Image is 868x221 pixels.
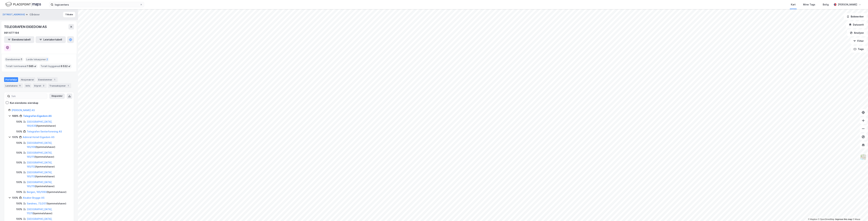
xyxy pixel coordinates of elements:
div: ( hjemmelshaver ) [27,141,70,149]
a: Bergen, 165/1093 [27,191,47,193]
div: 100% [16,180,22,184]
div: Styret [33,83,47,88]
div: 100% [12,196,18,200]
div: ( hjemmelshaver ) [27,202,66,206]
div: 100% [12,114,18,118]
span: 1 [21,57,22,61]
div: ( hjemmelshaver ) [27,170,70,178]
img: Z [860,154,866,160]
div: ( hjemmelshaver ) [27,161,70,169]
a: [GEOGRAPHIC_DATA], 166/639 [27,120,52,127]
div: 1 [53,78,56,81]
div: ( hjemmelshaver ) [27,151,70,159]
button: Analyse [847,29,867,36]
a: Telegrafen Senterforening AS [27,130,62,133]
div: [PERSON_NAME] [838,3,857,7]
div: 100% [16,170,22,174]
button: Datasett [846,21,867,28]
div: Info [24,83,31,88]
span: 1 585 ㎡ [27,64,36,68]
button: Tags [851,46,867,52]
img: logo.f888ab2527a4732fd821a326f86c7f29.svg [5,2,41,7]
a: Sandnes, 72/207 [27,202,47,205]
div: 100% [16,120,22,124]
button: Filter [850,38,867,44]
button: Leietakertabell [36,36,66,43]
div: 100% [16,190,22,194]
a: Telegrafen Eigedom AS [23,114,52,117]
div: ( hjemmelshaver ) [27,120,70,128]
input: Søk på adresse, matrikkel, gårdeiere, leietakere eller personer [53,2,140,7]
div: 3 [42,84,45,87]
div: Totalt tomteareal : [4,64,38,69]
div: Kun eiendoms-eierskap [10,101,38,105]
div: 991 677 194 [4,31,19,35]
a: Alsaker Brygge AS [23,196,44,199]
a: [GEOGRAPHIC_DATA], 165/111 [27,151,52,158]
a: Improve this map [835,218,852,220]
div: 100% [12,135,18,139]
a: [GEOGRAPHIC_DATA], 111/11 [27,208,52,215]
div: TELEGRAFEN EIGEDOM AS [4,24,47,29]
div: ( hjemmelshaver ) [27,180,70,188]
a: [GEOGRAPHIC_DATA], 165/115 [27,181,52,188]
a: OpenStreetMap [818,218,834,220]
div: ( hjemmelshaver ) [27,190,66,194]
div: 100% [16,141,22,145]
span: 6 532 ㎡ [61,64,71,68]
div: 100% [16,202,22,206]
div: Leietakere [4,83,23,88]
div: Leide lokasjoner : [25,57,49,62]
div: Eiendommer [37,77,58,82]
div: Portefølje [4,77,18,82]
a: [GEOGRAPHIC_DATA], 165/113 [27,171,52,178]
div: 100% [16,207,22,211]
div: Totalt byggareal : [39,64,72,69]
button: Eiendomstabell [4,36,34,43]
div: Transaksjoner [48,83,71,88]
div: 11 [18,84,22,87]
a: Mapbox [808,218,817,220]
div: 100% [16,217,22,221]
iframe: Chat Widget [851,205,868,221]
button: [STREET_ADDRESS] [3,13,26,16]
div: Kart [791,3,796,7]
div: Bolig [823,3,829,7]
a: Admiral Hotell Eigedom AS [23,136,54,139]
div: Mine Tags [803,3,815,7]
button: Tilbake [63,12,75,17]
div: 1 [66,84,70,87]
div: Aksjonærer [19,77,35,82]
a: [PERSON_NAME] AS [12,109,35,112]
div: Gårdeier [29,13,40,17]
a: [GEOGRAPHIC_DATA], 165/112 [27,161,52,168]
div: 100% [16,130,22,134]
div: Eiendommer : [4,57,24,62]
div: 100% [16,161,22,165]
div: 100% [16,151,22,155]
a: [GEOGRAPHIC_DATA], 165/109 [27,141,52,148]
span: 2 [46,57,48,61]
button: Bokmerker [844,13,867,20]
div: ( hjemmelshaver ) [27,207,70,215]
button: Ekspander [49,93,65,99]
input: Søk [10,94,47,99]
